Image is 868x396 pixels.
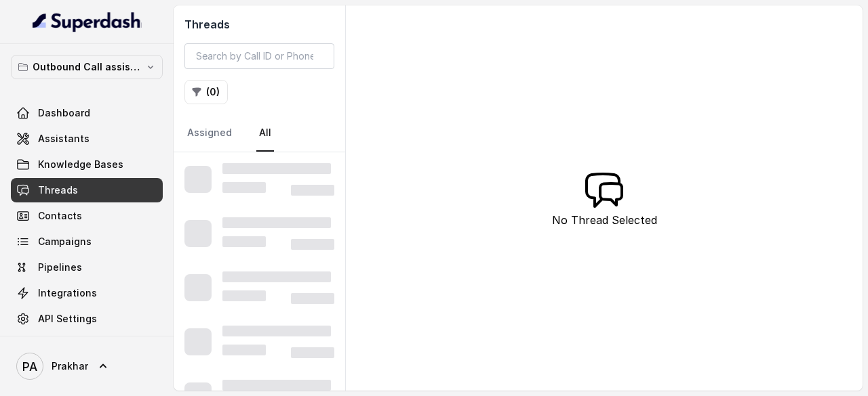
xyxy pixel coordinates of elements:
[38,312,97,326] span: API Settings
[38,235,92,248] span: Campaigns
[11,152,163,177] a: Knowledge Bases
[11,229,163,254] a: Campaigns
[38,209,82,223] span: Contacts
[38,286,97,300] span: Integrations
[184,115,334,152] nav: Tabs
[11,255,163,280] a: Pipelines
[11,281,163,305] a: Integrations
[184,43,334,69] input: Search by Call ID or Phone Number
[38,106,90,120] span: Dashboard
[22,359,37,374] text: PA
[38,132,90,146] span: Assistants
[11,178,163,202] a: Threads
[11,307,163,331] a: API Settings
[184,115,235,152] a: Assigned
[38,183,78,197] span: Threads
[256,115,274,152] a: All
[38,261,82,274] span: Pipelines
[33,11,142,32] img: light.svg
[184,16,334,32] h2: Threads
[11,332,163,357] a: Voices Library
[38,158,123,171] span: Knowledge Bases
[11,204,163,228] a: Contacts
[11,101,163,125] a: Dashboard
[11,127,163,151] a: Assistants
[52,359,88,373] span: Prakhar
[184,80,228,104] button: (0)
[11,347,163,385] a: Prakhar
[33,59,141,75] p: Outbound Call assistant
[552,212,657,228] p: No Thread Selected
[11,55,163,79] button: Outbound Call assistant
